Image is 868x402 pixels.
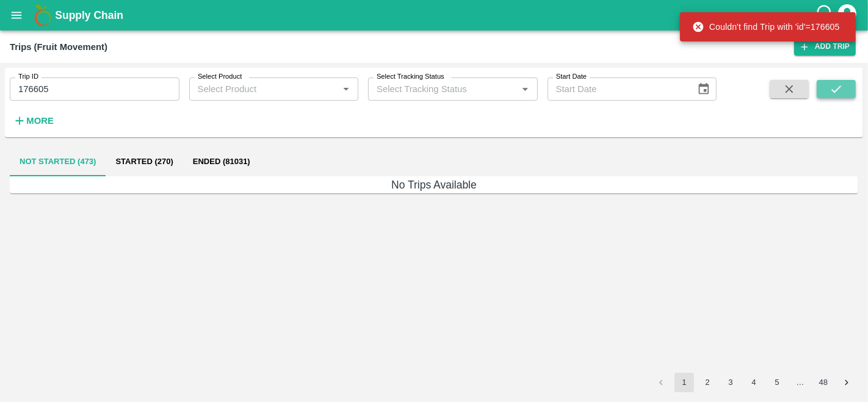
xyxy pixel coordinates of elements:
button: Open [338,81,354,97]
button: Choose date [692,77,715,101]
button: Not Started (473) [10,147,106,176]
div: account of current user [836,2,858,28]
button: Go to page 2 [698,373,717,392]
button: Go to page 4 [744,373,764,392]
label: Start Date [556,72,587,82]
button: Go to page 48 [814,373,833,392]
input: Select Tracking Status [372,81,498,97]
button: Go to next page [837,373,856,392]
button: Go to page 3 [721,373,740,392]
label: Select Product [198,72,242,82]
button: More [10,110,57,131]
div: customer-support [815,4,836,26]
img: logo [31,3,55,27]
input: Start Date [548,77,687,101]
h6: No Trips Available [10,176,858,193]
div: … [790,377,810,389]
button: Open [517,81,533,97]
button: open drawer [2,1,31,29]
a: Add Trip [794,38,856,56]
strong: More [26,116,54,126]
div: Trips (Fruit Movement) [10,39,107,55]
b: Supply Chain [55,9,123,21]
label: Trip ID [18,72,38,82]
div: Couldn't find Trip with 'id'=176605 [692,16,840,38]
input: Enter Trip ID [10,77,179,101]
input: Select Product [193,81,335,97]
button: Go to page 5 [767,373,787,392]
nav: pagination navigation [649,373,858,392]
button: Ended (81031) [183,147,260,176]
button: page 1 [675,373,694,392]
a: Supply Chain [55,7,815,24]
button: Started (270) [106,147,183,176]
label: Select Tracking Status [377,72,444,82]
